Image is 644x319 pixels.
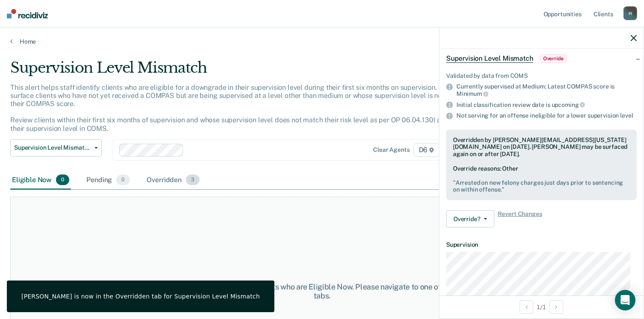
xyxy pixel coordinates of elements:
[453,165,630,193] div: Override reasons: Other
[186,174,200,186] span: 3
[166,282,478,301] div: At this time, there are no clients who are Eligible Now. Please navigate to one of the other tabs.
[10,59,493,83] div: Supervision Level Mismatch
[620,112,633,119] span: level
[615,290,635,310] div: Open Intercom Messenger
[446,72,637,80] div: Validated by data from COMS
[453,179,630,194] pre: " Arrested on new felony charges just days prior to sentencing on within offense. "
[456,112,637,119] div: Not serving for an offense ineligible for a lower supervision
[10,38,634,45] a: Home
[453,136,630,158] div: Overridden by [PERSON_NAME][EMAIL_ADDRESS][US_STATE][DOMAIN_NAME] on [DATE]. [PERSON_NAME] may be...
[145,171,202,190] div: Overridden
[520,300,533,314] button: Previous Opportunity
[7,9,48,18] img: Recidiviz
[14,144,91,151] span: Supervision Level Mismatch
[56,174,69,186] span: 0
[413,143,440,157] span: D6
[446,54,533,63] span: Supervision Level Mismatch
[116,174,129,186] span: 0
[10,171,71,190] div: Eligible Now
[439,45,644,72] div: Supervision Level MismatchOverride
[85,171,131,190] div: Pending
[456,90,488,97] span: Minimum
[550,300,563,314] button: Next Opportunity
[446,210,494,227] button: Override?
[456,83,637,97] div: Currently supervised at Medium; Latest COMPAS score is
[373,146,409,154] div: Clear agents
[540,54,567,63] span: Override
[552,101,585,108] span: upcoming
[498,210,542,227] span: Revert Changes
[446,241,637,248] dt: Supervision
[456,101,637,109] div: Initial classification review date is
[439,295,644,318] div: 1 / 1
[21,292,260,300] div: [PERSON_NAME] is now in the Overridden tab for Supervision Level Mismatch
[10,83,485,133] p: This alert helps staff identify clients who are eligible for a downgrade in their supervision lev...
[623,6,637,20] div: H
